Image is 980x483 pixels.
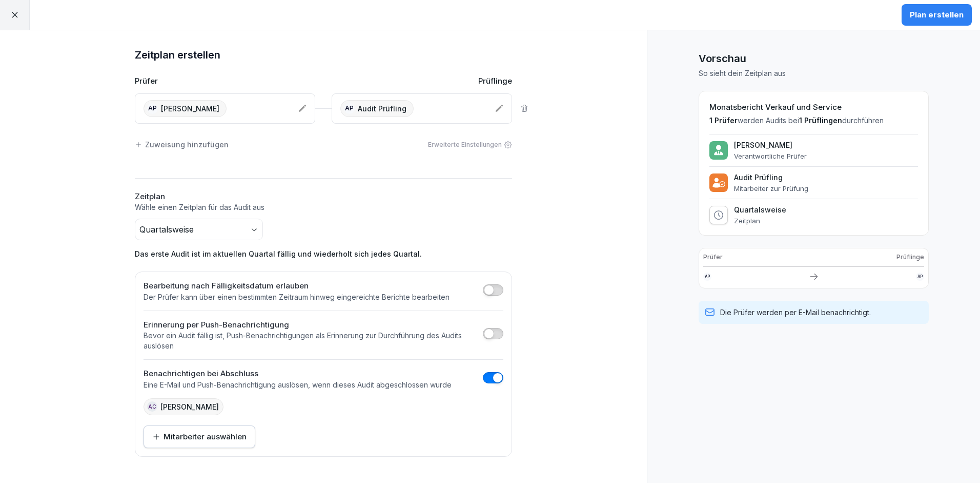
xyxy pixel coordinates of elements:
[144,380,452,390] p: Eine E-Mail und Push-Benachrichtigung auslösen, wenn dieses Audit abgeschlossen wurde
[734,141,807,150] p: [PERSON_NAME]
[699,68,929,79] p: So sieht dein Zeitplan aus
[709,115,918,126] p: werden Audits bei durchführen
[699,51,929,66] h1: Vorschau
[135,248,512,259] p: Das erste Audit ist im aktuellen Quartal fällig und wiederholt sich jedes Quartal.
[709,102,918,113] h2: Monatsbericht Verkauf und Service
[703,273,711,281] div: AP
[734,217,786,225] p: Zeitplan
[144,292,450,302] p: Der Prüfer kann über einen bestimmten Zeitraum hinweg eingereichte Berichte bearbeiten
[428,140,512,149] div: Erweiterte Einstellungen
[734,205,786,215] p: Quartalsweise
[147,401,157,412] div: AC
[902,4,972,26] button: Plan erstellen
[135,47,512,63] h1: Zeitplan erstellen
[144,426,255,448] button: Mitarbeiter auswählen
[135,191,512,203] h2: Zeitplan
[478,75,512,87] p: Prüflinge
[799,116,842,125] span: 1 Prüflingen
[344,103,355,114] div: AP
[135,75,158,87] p: Prüfer
[135,139,229,150] div: Zuweisung hinzufügen
[703,253,723,262] p: Prüfer
[358,103,406,114] p: Audit Prüfling
[144,331,478,351] p: Bevor ein Audit fällig ist, Push-Benachrichtigungen als Erinnerung zur Durchführung des Audits au...
[144,398,223,415] div: [PERSON_NAME]
[709,116,738,125] span: 1 Prüfer
[135,202,512,212] p: Wähle einen Zeitplan für das Audit aus
[734,173,808,182] p: Audit Prüfling
[152,431,247,442] div: Mitarbeiter auswählen
[896,253,924,262] p: Prüflinge
[734,152,807,160] p: Verantwortliche Prüfer
[144,319,478,331] h2: Erinnerung per Push-Benachrichtigung
[734,184,808,192] p: Mitarbeiter zur Prüfung
[147,103,158,114] div: AP
[144,368,452,380] h2: Benachrichtigen bei Abschluss
[720,307,871,318] p: Die Prüfer werden per E-Mail benachrichtigt.
[161,103,219,114] p: [PERSON_NAME]
[144,280,450,292] h2: Bearbeitung nach Fälligkeitsdatum erlauben
[910,9,964,21] div: Plan erstellen
[916,273,924,281] div: AP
